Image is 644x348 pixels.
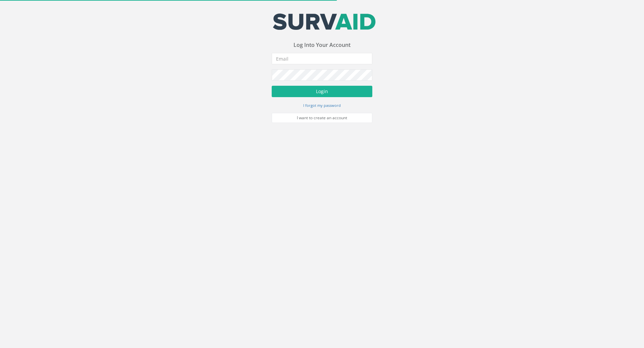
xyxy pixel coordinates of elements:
[272,42,372,48] h3: Log Into Your Account
[272,113,372,123] a: I want to create an account
[303,102,341,108] a: I forgot my password
[272,86,372,97] button: Login
[303,103,341,108] small: I forgot my password
[272,53,372,64] input: Email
